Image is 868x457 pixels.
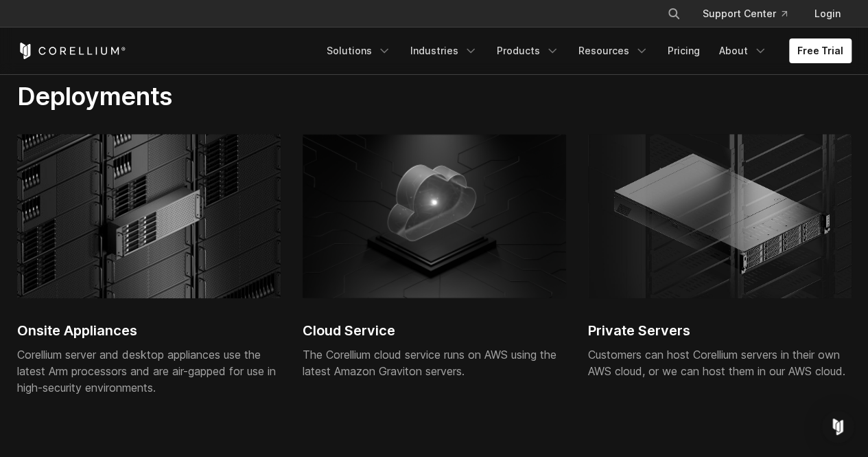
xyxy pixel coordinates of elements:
a: Support Center [692,1,798,26]
a: Corellium Home [17,43,126,59]
div: Navigation Menu [318,38,852,63]
h2: Deployments [17,81,564,111]
a: About [711,38,775,63]
div: The Corellium cloud service runs on AWS using the latest Amazon Graviton servers. [303,346,566,379]
a: Products [489,38,567,63]
a: Resources [570,38,657,63]
h2: Private Servers [588,320,852,341]
div: Navigation Menu [650,1,852,26]
img: Corellium Viper servers [588,134,852,298]
div: Corellium server and desktop appliances use the latest Arm processors and are air-gapped for use ... [17,346,281,396]
h2: Cloud Service [303,320,566,341]
a: Pricing [659,38,708,63]
img: Corellium platform cloud service [303,134,566,298]
button: Search [661,1,686,26]
div: Open Intercom Messenger [821,410,854,443]
a: Free Trial [789,38,852,63]
div: Customers can host Corellium servers in their own AWS cloud, or we can host them in our AWS cloud. [588,346,852,379]
a: Solutions [318,38,399,63]
a: Industries [402,38,486,63]
img: Onsite Appliances for Corellium server and desktop appliances [17,134,281,298]
a: Login [804,1,852,26]
h2: Onsite Appliances [17,320,281,341]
